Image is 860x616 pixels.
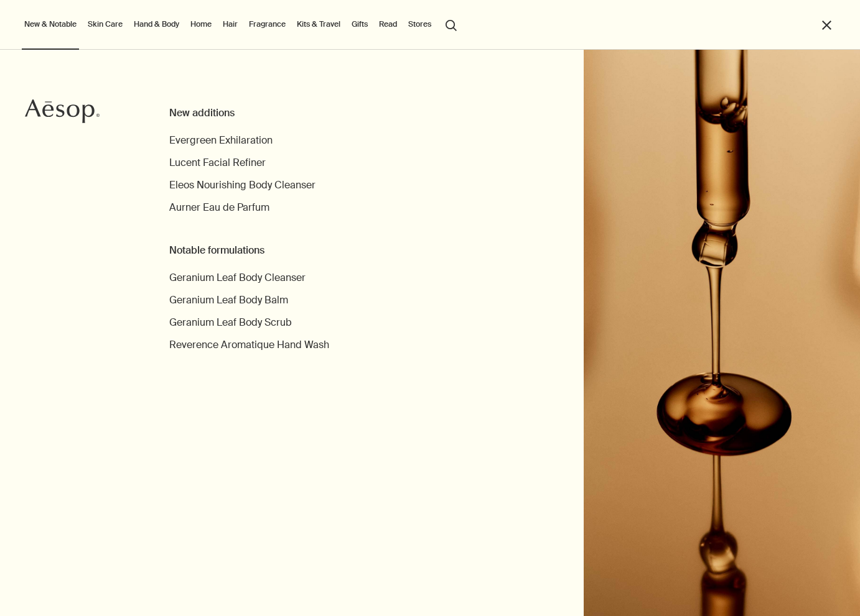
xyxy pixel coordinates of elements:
span: Reverence Aromatique Hand Wash [169,338,329,351]
a: Aurner Eau de Parfum [169,200,269,215]
a: Aesop [22,96,103,130]
div: Notable formulations [169,243,376,258]
a: Reverence Aromatique Hand Wash [169,338,329,352]
span: Aurner Eau de Parfum [169,201,269,214]
a: Geranium Leaf Body Cleanser [169,270,306,285]
a: Gifts [349,17,370,32]
span: Lucent Facial Refiner [169,156,266,169]
div: New additions [169,106,376,121]
a: Home [188,17,214,32]
span: Eleos Nourishing Body Cleanser [169,178,315,191]
svg: Aesop [25,99,100,124]
span: Geranium Leaf Body Scrub [169,316,292,329]
a: Geranium Leaf Body Scrub [169,315,292,330]
a: Hand & Body [131,17,182,32]
a: Geranium Leaf Body Balm [169,293,288,308]
button: New & Notable [22,17,79,32]
a: Fragrance [246,17,288,32]
a: Hair [220,17,240,32]
button: Close the Menu [820,18,834,32]
a: Read [376,17,400,32]
a: Evergreen Exhilaration [169,133,273,148]
span: Geranium Leaf Body Balm [169,293,288,306]
a: Skin Care [85,17,125,32]
a: Eleos Nourishing Body Cleanser [169,178,315,193]
a: Kits & Travel [294,17,343,32]
span: Geranium Leaf Body Cleanser [169,271,306,284]
span: Evergreen Exhilaration [169,134,273,147]
button: Stores [406,17,434,32]
button: Open search [440,12,462,36]
img: Bottle on bench in a labratory [584,50,860,616]
a: Lucent Facial Refiner [169,155,266,170]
